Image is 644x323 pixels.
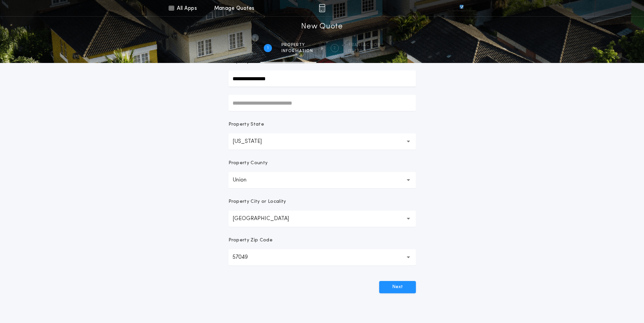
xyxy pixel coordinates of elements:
p: Property State [228,121,264,128]
span: details [348,48,381,54]
p: Property City or Locality [228,198,286,205]
span: information [281,48,313,54]
h2: 1 [267,45,269,51]
img: img [319,4,325,12]
img: vs-icon [447,5,476,12]
button: 57049 [228,249,416,265]
span: Transaction [348,42,381,48]
p: Property County [228,160,268,167]
button: Union [228,172,416,188]
h2: 2 [333,45,336,51]
p: Property Zip Code [228,237,273,244]
p: Union [233,176,257,184]
p: [US_STATE] [233,137,273,146]
button: [GEOGRAPHIC_DATA] [228,211,416,227]
button: Next [379,281,416,293]
p: [GEOGRAPHIC_DATA] [233,215,300,223]
span: Property [281,42,313,48]
button: [US_STATE] [228,133,416,150]
h1: New Quote [301,21,343,32]
p: 57049 [233,253,259,261]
